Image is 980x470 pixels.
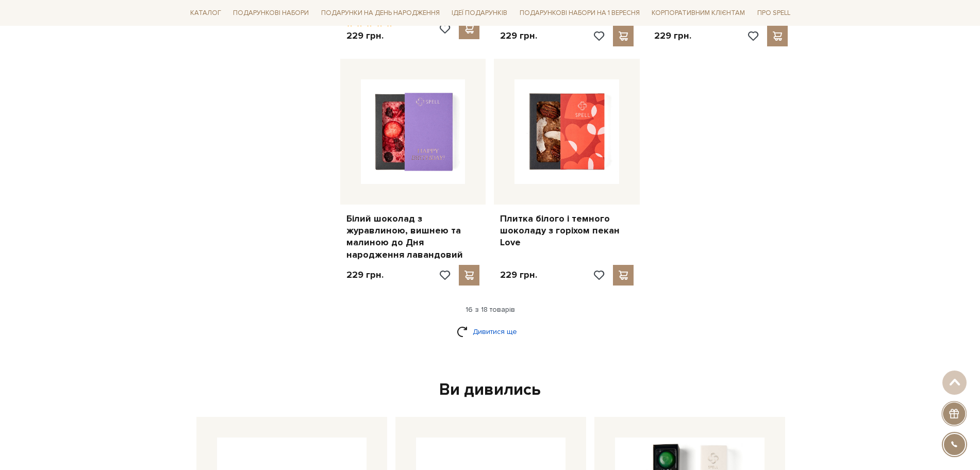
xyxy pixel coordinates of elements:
[457,323,524,341] a: Дивитися ще
[500,30,537,42] p: 229 грн.
[647,4,749,22] a: Корпоративним клієнтам
[753,5,794,21] a: Про Spell
[346,269,384,281] p: 229 грн.
[346,213,480,261] a: Білий шоколад з журавлиною, вишнею та малиною до Дня народження лавандовий
[516,4,644,22] a: Подарункові набори на 1 Вересня
[186,5,225,21] a: Каталог
[346,30,393,42] p: 229 грн.
[654,30,691,42] p: 229 грн.
[447,5,511,21] a: Ідеї подарунків
[192,379,788,401] div: Ви дивились
[500,269,537,281] p: 229 грн.
[229,5,313,21] a: Подарункові набори
[317,5,444,21] a: Подарунки на День народження
[182,305,799,314] div: 16 з 18 товарів
[500,213,634,249] a: Плитка білого і темного шоколаду з горіхом пекан Love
